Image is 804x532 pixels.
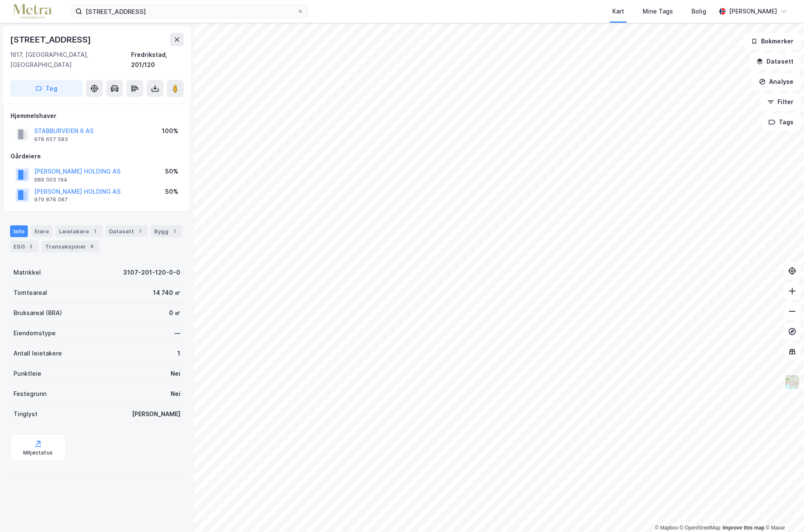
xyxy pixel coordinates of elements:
[11,151,183,161] div: Gårdeiere
[162,126,178,136] div: 100%
[10,225,28,237] div: Info
[171,389,180,399] div: Nei
[760,94,801,110] button: Filter
[177,348,180,358] div: 1
[13,4,51,19] img: metra-logo.256734c3b2bbffee19d4.png
[131,50,184,70] div: Fredrikstad, 201/120
[11,111,183,121] div: Hjemmelshaver
[10,241,38,252] div: ESG
[10,50,131,70] div: 1617, [GEOGRAPHIC_DATA], [GEOGRAPHIC_DATA]
[91,227,99,235] div: 1
[13,348,62,358] div: Antall leietakere
[123,267,180,278] div: 3107-201-120-0-0
[691,6,706,16] div: Bolig
[762,492,804,532] iframe: Chat Widget
[13,328,56,338] div: Eiendomstype
[13,308,62,318] div: Bruksareal (BRA)
[165,166,178,176] div: 50%
[10,80,83,97] button: Tag
[174,328,180,338] div: —
[171,369,180,379] div: Nei
[88,242,96,251] div: 8
[34,136,68,143] div: 978 657 583
[762,492,804,532] div: Kontrollprogram for chat
[56,225,102,237] div: Leietakere
[13,409,38,419] div: Tinglyst
[761,114,801,131] button: Tags
[23,449,53,456] div: Miljøstatus
[169,308,180,318] div: 0 ㎡
[744,33,801,50] button: Bokmerker
[34,176,67,183] div: 989 003 194
[151,225,182,237] div: Bygg
[723,525,764,531] a: Improve this map
[10,33,93,46] div: [STREET_ADDRESS]
[680,525,721,531] a: OpenStreetMap
[42,241,99,252] div: Transaksjoner
[655,525,678,531] a: Mapbox
[612,6,624,16] div: Kart
[136,227,144,235] div: 1
[170,227,179,235] div: 1
[643,6,673,16] div: Mine Tags
[106,225,147,237] div: Datasett
[82,5,297,18] input: Søk på adresse, matrikkel, gårdeiere, leietakere eller personer
[31,225,52,237] div: Eiere
[13,369,41,379] div: Punktleie
[784,374,800,390] img: Z
[165,187,178,197] div: 50%
[749,53,801,70] button: Datasett
[13,288,47,298] div: Tomteareal
[13,267,41,278] div: Matrikkel
[34,196,68,203] div: 979 878 087
[729,6,777,16] div: [PERSON_NAME]
[27,242,35,251] div: 2
[752,73,801,90] button: Analyse
[153,288,180,298] div: 14 740 ㎡
[132,409,180,419] div: [PERSON_NAME]
[13,389,46,399] div: Festegrunn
